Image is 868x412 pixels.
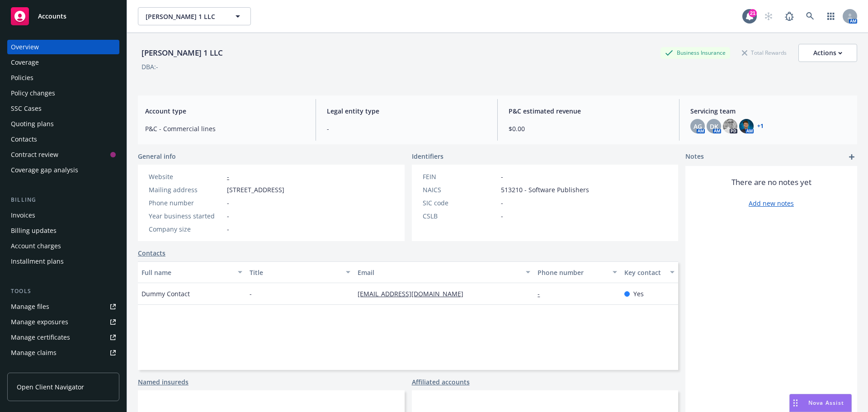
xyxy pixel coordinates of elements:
div: Contacts [11,132,37,147]
div: Manage certificates [11,330,70,345]
a: Contacts [138,248,165,258]
a: Account charges [7,239,119,253]
div: Year business started [149,211,223,221]
a: Invoices [7,208,119,223]
div: 21 [749,9,757,17]
div: Full name [142,268,232,277]
div: Mailing address [149,185,223,194]
div: Contract review [11,147,58,162]
span: Yes [633,289,644,298]
span: - [227,224,229,234]
a: Manage claims [7,346,119,360]
a: Start snowing [759,7,778,25]
a: +1 [757,123,764,129]
span: Identifiers [412,152,443,161]
span: Nova Assist [808,399,844,407]
div: Phone number [149,198,223,208]
div: Total Rewards [737,47,791,58]
span: - [227,211,229,221]
button: Title [246,261,354,283]
button: Phone number [534,261,620,283]
span: [PERSON_NAME] 1 LLC [146,12,224,21]
a: Coverage [7,55,119,70]
button: Full name [138,261,246,283]
div: Key contact [624,268,665,277]
div: Invoices [11,208,35,223]
span: - [501,172,503,181]
a: - [227,172,229,181]
a: add [846,152,857,162]
button: Key contact [621,261,678,283]
a: Report a Bug [780,7,798,25]
div: Account charges [11,239,61,253]
div: Actions [813,44,842,62]
button: Nova Assist [789,394,852,412]
div: Company size [149,224,223,234]
div: Tools [7,287,119,296]
span: Open Client Navigator [17,382,84,392]
a: Coverage gap analysis [7,163,119,177]
span: - [327,124,486,133]
button: Actions [798,44,857,62]
a: [EMAIL_ADDRESS][DOMAIN_NAME] [358,289,471,298]
span: Account type [145,106,305,116]
a: Installment plans [7,254,119,269]
span: - [227,198,229,208]
button: Email [354,261,534,283]
div: Overview [11,40,39,54]
span: P&C - Commercial lines [145,124,305,133]
a: Policies [7,71,119,85]
div: Installment plans [11,254,64,269]
a: Contract review [7,147,119,162]
div: Billing [7,195,119,204]
img: photo [723,119,737,133]
a: - [538,289,547,298]
a: Named insureds [138,377,189,387]
span: [STREET_ADDRESS] [227,185,284,194]
div: Title [250,268,340,277]
a: Contacts [7,132,119,147]
div: Quoting plans [11,117,54,131]
a: Add new notes [749,199,794,208]
span: $0.00 [509,124,668,133]
a: Policy changes [7,86,119,100]
div: Coverage gap analysis [11,163,78,177]
a: Quoting plans [7,117,119,131]
span: P&C estimated revenue [509,106,668,116]
div: FEIN [423,172,497,181]
a: Affiliated accounts [412,377,470,387]
a: Overview [7,40,119,54]
a: Manage certificates [7,330,119,345]
div: Coverage [11,55,39,70]
span: AG [693,122,702,131]
a: Manage BORs [7,361,119,375]
span: Legal entity type [327,106,486,116]
button: [PERSON_NAME] 1 LLC [138,7,251,25]
a: Manage exposures [7,315,119,329]
div: Manage exposures [11,315,68,329]
span: Dummy Contact [142,289,190,298]
span: Servicing team [690,106,850,116]
span: - [501,211,503,221]
div: Manage claims [11,346,57,360]
a: Manage files [7,299,119,314]
div: Manage files [11,299,49,314]
div: Business Insurance [660,47,730,58]
a: Switch app [822,7,840,25]
span: - [250,289,252,298]
img: photo [739,119,754,133]
span: - [501,198,503,208]
span: Accounts [38,13,66,20]
div: Billing updates [11,223,57,238]
div: SIC code [423,198,497,208]
div: DBA: - [142,62,158,71]
a: SSC Cases [7,101,119,116]
div: Phone number [538,268,607,277]
div: Policies [11,71,33,85]
div: SSC Cases [11,101,42,116]
div: Drag to move [790,394,801,412]
div: Website [149,172,223,181]
div: Email [358,268,520,277]
span: 513210 - Software Publishers [501,185,589,194]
